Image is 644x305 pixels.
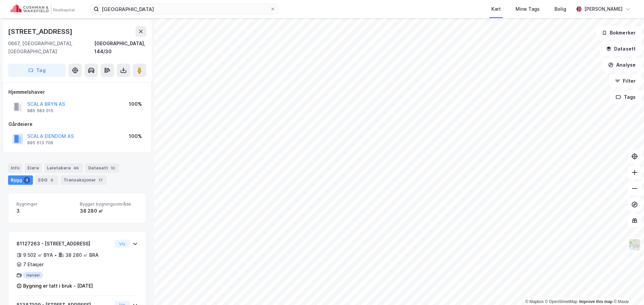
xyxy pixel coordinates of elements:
button: Bokmerker [596,26,641,40]
div: 7 Etasjer [23,260,44,269]
button: Vis [115,240,130,248]
img: cushman-wakefield-realkapital-logo.202ea83816669bd177139c58696a8fa1.svg [11,4,74,14]
div: 6 [49,177,55,183]
div: ESG [36,175,58,185]
div: 100% [129,132,142,140]
div: 46 [72,165,80,171]
iframe: Chat Widget [610,273,644,305]
div: Mine Tags [516,5,540,13]
div: Eiere [25,163,42,173]
div: Leietakere [44,163,83,173]
div: 0667, [GEOGRAPHIC_DATA], [GEOGRAPHIC_DATA] [8,40,94,56]
div: Hjemmelshaver [8,88,146,96]
div: 38 280 ㎡ BRA [65,251,99,259]
div: Bygning er tatt i bruk - [DATE] [23,282,93,290]
a: Improve this map [579,299,612,304]
div: Gårdeiere [8,120,146,128]
div: 9 502 ㎡ BYA [23,251,53,259]
span: Bygninger [16,201,74,207]
button: Tags [610,90,641,104]
div: • [54,252,57,258]
div: 81127263 - [STREET_ADDRESS] [16,240,112,248]
img: Z [628,238,641,251]
div: 10 [109,165,116,171]
div: 17 [97,177,104,183]
div: 38 280 ㎡ [80,207,138,215]
div: 980 583 015 [27,108,53,113]
button: Tag [8,64,66,77]
a: Mapbox [525,299,544,304]
div: Bygg [8,175,33,185]
input: Søk på adresse, matrikkel, gårdeiere, leietakere eller personer [99,4,270,14]
div: Transaksjoner [61,175,107,185]
div: Bolig [554,5,566,13]
div: Info [8,163,22,173]
div: [STREET_ADDRESS] [8,26,74,37]
div: Datasett [86,163,119,173]
a: OpenStreetMap [545,299,578,304]
button: Filter [609,74,641,88]
div: [PERSON_NAME] [584,5,623,13]
div: Kart [491,5,501,13]
div: 3 [23,177,30,183]
div: [GEOGRAPHIC_DATA], 144/30 [94,40,146,56]
div: Kontrollprogram for chat [610,273,644,305]
div: 3 [16,207,74,215]
button: Analyse [602,58,641,72]
div: 100% [129,100,142,108]
div: 995 513 706 [27,140,53,146]
span: Bygget bygningsområde [80,201,138,207]
button: Datasett [600,42,641,56]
